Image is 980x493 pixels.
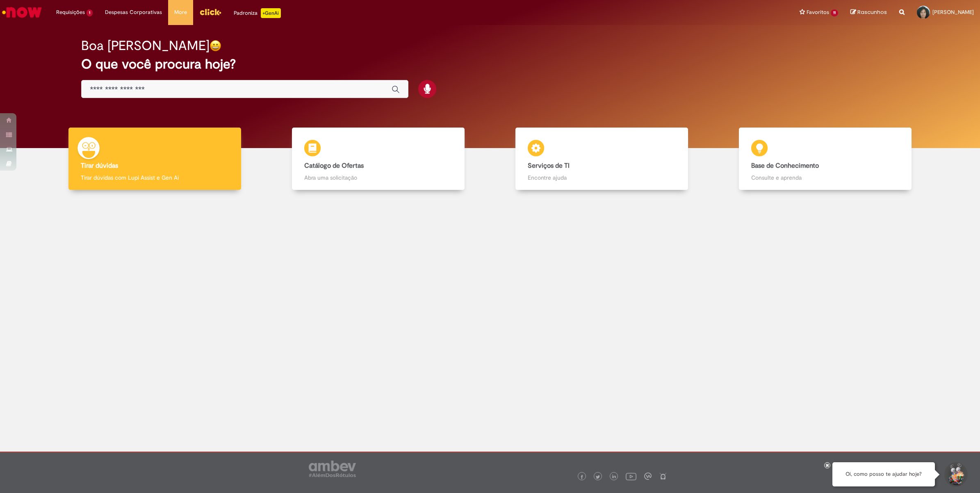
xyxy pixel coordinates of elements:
p: Encontre ajuda [528,173,676,182]
p: +GenAi [261,8,281,18]
span: Requisições [56,8,85,16]
span: Despesas Corporativas [105,8,162,16]
b: Serviços de TI [528,162,570,170]
img: logo_footer_workplace.png [644,472,652,480]
p: Consulte e aprenda [751,173,899,182]
a: Tirar dúvidas Tirar dúvidas com Lupi Assist e Gen Ai [43,128,267,190]
a: Base de Conhecimento Consulte e aprenda [713,128,937,190]
img: logo_footer_youtube.png [626,471,636,482]
img: logo_footer_facebook.png [580,475,584,479]
img: logo_footer_naosei.png [659,472,667,480]
span: 1 [87,9,93,16]
span: 11 [831,9,838,16]
span: [PERSON_NAME] [932,9,974,16]
img: logo_footer_ambev_rotulo_gray.png [309,461,356,477]
img: logo_footer_linkedin.png [612,475,616,479]
span: More [174,8,187,16]
div: Padroniza [234,8,281,18]
button: Iniciar Conversa de Suporte [943,462,968,487]
h2: O que você procura hoje? [81,57,898,71]
img: ServiceNow [1,4,43,21]
h2: Boa [PERSON_NAME] [81,39,210,53]
p: Tirar dúvidas com Lupi Assist e Gen Ai [81,173,229,182]
img: happy-face.png [210,40,221,52]
a: Rascunhos [850,9,887,16]
a: Serviços de TI Encontre ajuda [490,128,713,190]
b: Base de Conhecimento [751,162,819,170]
img: click_logo_yellow_360x200.png [199,6,221,18]
p: Abra uma solicitação [304,173,452,182]
div: Oi, como posso te ajudar hoje? [832,462,935,486]
span: Favoritos [807,8,829,16]
img: logo_footer_twitter.png [596,475,600,479]
b: Catálogo de Ofertas [304,162,364,170]
a: Catálogo de Ofertas Abra uma solicitação [267,128,490,190]
span: Rascunhos [857,8,887,16]
b: Tirar dúvidas [81,162,118,170]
